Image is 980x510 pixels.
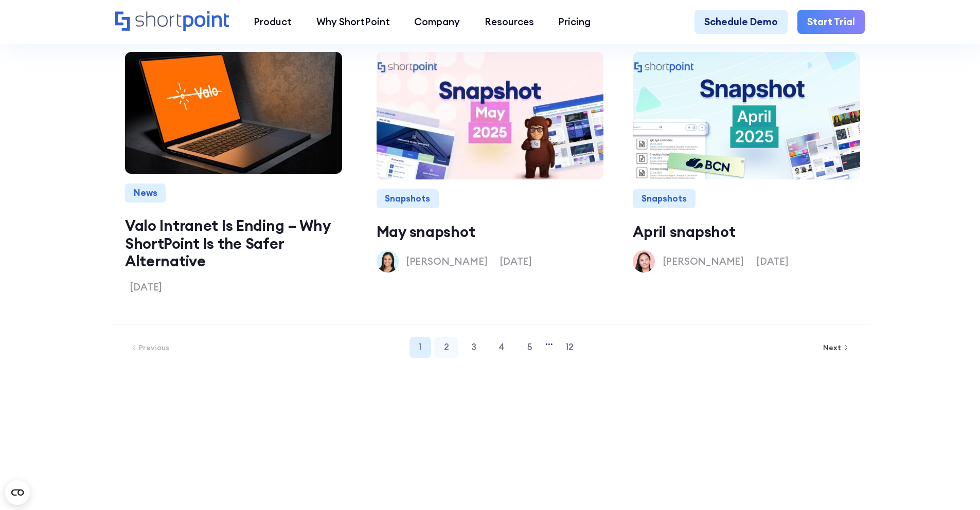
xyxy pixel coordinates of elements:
div: List [115,337,865,358]
a: 12 [556,337,583,358]
p: [DATE] [130,280,162,295]
p: [PERSON_NAME] [406,254,488,269]
div: Company [414,14,460,29]
a: Previous Page [120,339,180,356]
a: Resources [472,10,546,34]
a: Schedule Demo [694,10,788,34]
div: ... [545,337,553,358]
a: Product [241,10,304,34]
div: Product [254,14,292,29]
p: [DATE] [500,254,532,269]
a: May snapshot [377,223,604,241]
div: Snapshots [633,189,695,208]
a: Valo Intranet Is Ending – Why ShortPoint Is the Safer Alternative [125,217,342,270]
a: Home [115,11,229,32]
div: Pricing [558,14,591,29]
a: 5 [518,337,542,358]
a: April snapshot [633,223,860,241]
div: Resources [485,14,534,29]
div: Snapshots [377,189,439,208]
a: Next Page [813,339,860,356]
a: 2 [434,337,458,358]
a: Why ShortPoint [304,10,402,34]
div: Previous [139,344,169,351]
div: Why ShortPoint [316,14,390,29]
iframe: Chat Widget [929,461,980,510]
button: Open CMP widget [5,480,30,505]
div: Next [823,344,841,351]
a: 1 [409,337,431,358]
a: Pricing [546,10,603,34]
p: [DATE] [756,254,789,269]
p: [PERSON_NAME] [663,254,744,269]
a: Company [402,10,472,34]
a: 4 [489,337,514,358]
a: 3 [462,337,486,358]
a: Start Trial [797,10,865,34]
div: News [125,184,166,203]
